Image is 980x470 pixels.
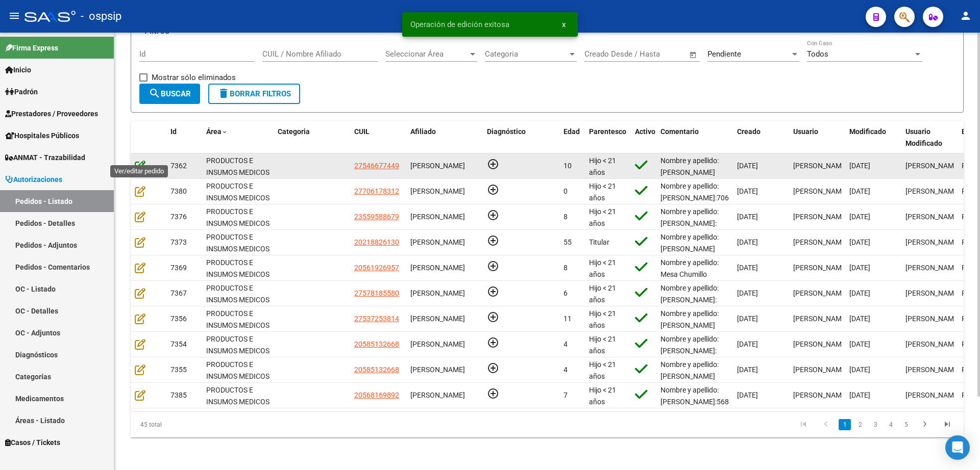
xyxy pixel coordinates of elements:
mat-icon: menu [8,10,20,22]
span: Titular [589,238,609,246]
span: [PERSON_NAME] [793,289,848,297]
span: PRODUCTOS E INSUMOS MEDICOS [206,182,269,202]
span: Nombre y apellido: [PERSON_NAME]:[PHONE_NUMBER] Teléfono: [PHONE_NUMBER] Dirección: [PERSON_NAME]... [660,284,723,420]
span: [DATE] [737,187,758,195]
mat-icon: delete [217,87,230,99]
span: Modificado [849,127,886,136]
span: [PERSON_NAME] [905,187,960,195]
a: 5 [900,419,912,430]
span: [PERSON_NAME] [793,315,848,323]
span: Autorizaciones [5,174,62,185]
input: Fecha fin [635,49,684,59]
mat-icon: add_circle_outline [487,260,499,272]
span: Inicio [5,64,31,75]
span: 8 [563,264,568,272]
span: PRODUCTOS E INSUMOS MEDICOS [206,360,269,380]
span: Área [206,127,222,136]
span: Categoria [485,49,568,59]
span: 27546677449 [354,162,399,170]
span: CUIL [354,127,370,136]
span: 27537253814 [354,315,399,323]
span: Diagnóstico [487,127,526,136]
li: page 2 [852,416,868,433]
span: 4 [563,340,568,348]
span: Todos [807,49,828,59]
span: [PERSON_NAME] [905,213,960,221]
span: Nombre y apellido: [PERSON_NAME] Dni:53725381 [660,309,719,341]
span: Padrón [5,86,38,97]
span: 7369 [170,264,187,272]
mat-icon: add_circle_outline [487,209,499,221]
span: 23559588679 [354,213,399,221]
span: 10 [563,162,572,170]
span: Mostrar sólo eliminados [152,71,236,84]
span: [PERSON_NAME] [793,340,848,348]
mat-icon: add_circle_outline [487,158,499,170]
span: [DATE] [737,315,758,323]
span: 55 [563,238,572,246]
span: x [562,20,566,29]
span: Borrar Filtros [217,89,291,98]
span: [DATE] [737,340,758,348]
span: [DATE] [737,238,758,246]
span: 20585132668 [354,340,399,348]
datatable-header-cell: Parentesco [585,121,631,154]
mat-icon: add_circle_outline [487,184,499,196]
span: [DATE] [849,238,870,246]
span: PRODUCTOS E INSUMOS MEDICOS [206,386,269,406]
span: Buscar [149,89,191,98]
span: 6 [563,289,568,297]
span: [PERSON_NAME] [793,187,848,195]
span: [PERSON_NAME] [793,365,848,374]
span: [PERSON_NAME] [905,391,960,399]
span: [PERSON_NAME] [905,289,960,297]
span: [DATE] [737,162,758,170]
span: Nombre y apellido: Mesa Chumillo Maximo Dni: [PHONE_NUMBER] Telefono:[PHONE_NUMBER] Dirección: [P... [660,258,723,417]
datatable-header-cell: Área [202,121,274,154]
span: Nombre y apellido: [PERSON_NAME]:56816989 [660,386,749,406]
span: [PERSON_NAME] [905,340,960,348]
mat-icon: search [149,87,161,99]
span: Hospitales Públicos [5,130,79,141]
span: PRODUCTOS E INSUMOS MEDICOS [206,233,269,253]
datatable-header-cell: Id [166,121,202,154]
span: Hijo < 21 años [589,309,616,329]
datatable-header-cell: Creado [733,121,789,154]
span: [PERSON_NAME] [410,162,465,170]
datatable-header-cell: Edad [559,121,585,154]
span: PRODUCTOS E INSUMOS MEDICOS [206,309,269,329]
datatable-header-cell: Usuario [789,121,845,154]
a: go to first page [794,419,813,430]
span: [PERSON_NAME] [905,365,960,374]
span: Hijo < 21 años [589,360,616,380]
span: [PERSON_NAME] [793,238,848,246]
span: [PERSON_NAME] [905,162,960,170]
span: [PERSON_NAME] [410,365,465,374]
datatable-header-cell: Usuario Modificado [901,121,958,154]
span: 7362 [170,162,187,170]
span: 7354 [170,340,187,348]
span: 11 [563,315,572,323]
span: Afiliado [410,127,436,136]
span: [DATE] [849,289,870,297]
span: Seleccionar Área [385,49,468,59]
span: [PERSON_NAME] [410,340,465,348]
mat-icon: add_circle_outline [487,311,499,323]
span: [PERSON_NAME] [905,315,960,323]
span: Creado [737,127,761,136]
a: 4 [885,419,897,430]
span: 20568169892 [354,391,399,399]
span: 7373 [170,238,187,246]
span: 7 [563,391,568,399]
span: Prestadores / Proveedores [5,108,98,119]
span: 7385 [170,391,187,399]
span: 20561926957 [354,264,399,272]
div: 45 total [131,412,296,437]
span: [PERSON_NAME] [410,264,465,272]
span: [PERSON_NAME] [905,264,960,272]
span: [PERSON_NAME] [410,289,465,297]
span: PRODUCTOS E INSUMOS MEDICOS [206,207,269,227]
span: 7380 [170,187,187,195]
span: 7376 [170,213,187,221]
span: - ospsip [81,5,121,28]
